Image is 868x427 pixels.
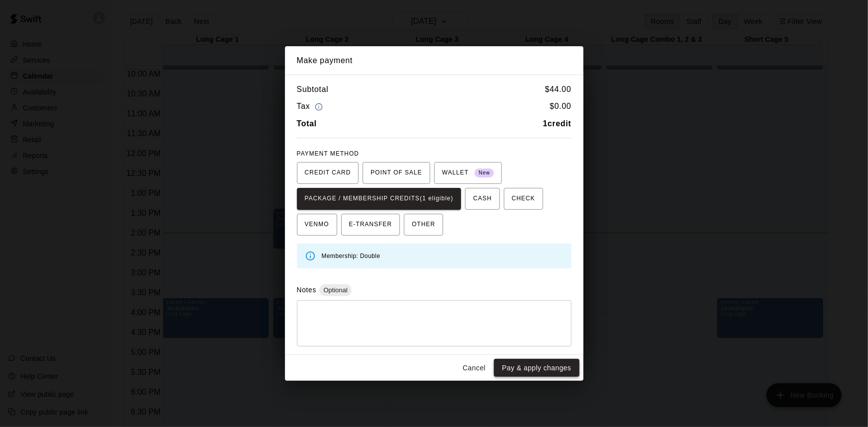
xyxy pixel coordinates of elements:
[297,162,359,184] button: CREDIT CARD
[412,217,435,233] span: OTHER
[297,188,462,210] button: PACKAGE / MEMBERSHIP CREDITS(1 eligible)
[297,214,337,236] button: VENMO
[475,167,494,180] span: New
[371,165,422,181] span: POINT OF SALE
[473,191,491,207] span: CASH
[349,217,392,233] span: E-TRANSFER
[319,286,351,294] span: Optional
[442,165,494,181] span: WALLET
[404,214,443,236] button: OTHER
[297,286,316,294] label: Notes
[297,150,359,157] span: PAYMENT METHOD
[305,191,454,207] span: PACKAGE / MEMBERSHIP CREDITS (1 eligible)
[297,83,329,96] h6: Subtotal
[297,100,326,113] h6: Tax
[550,100,571,113] h6: $ 0.00
[285,46,583,75] h2: Make payment
[434,162,502,184] button: WALLET New
[363,162,430,184] button: POINT OF SALE
[305,165,351,181] span: CREDIT CARD
[543,119,572,128] b: 1 credit
[494,359,579,377] button: Pay & apply changes
[305,217,329,233] span: VENMO
[512,191,535,207] span: CHECK
[504,188,543,210] button: CHECK
[458,359,490,377] button: Cancel
[465,188,499,210] button: CASH
[297,119,317,128] b: Total
[341,214,400,236] button: E-TRANSFER
[322,253,381,259] span: Membership: Double
[545,83,572,96] h6: $ 44.00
